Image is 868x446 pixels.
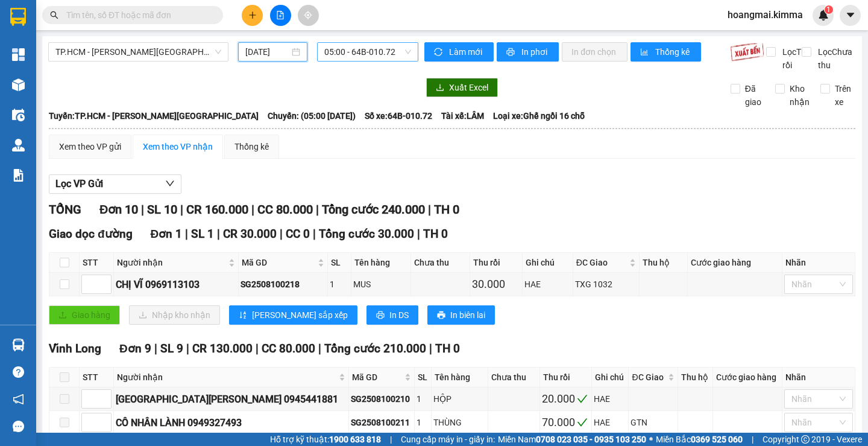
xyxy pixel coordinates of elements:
[316,202,319,217] span: |
[13,393,24,405] span: notification
[450,308,485,322] span: In biên lai
[523,253,573,273] th: Ghi chú
[239,311,247,320] span: sort-ascending
[655,45,691,59] span: Thống kê
[840,5,861,26] button: caret-down
[319,227,414,241] span: Tổng cước 30.000
[640,253,687,273] th: Thu hộ
[740,82,766,109] span: Đã giao
[49,174,181,194] button: Lọc VP Gửi
[649,437,653,442] span: ⚪️
[116,277,236,292] div: CHỊ VĨ 0969113103
[101,285,108,293] span: down
[251,202,254,217] span: |
[389,308,409,322] span: In DS
[49,202,81,217] span: TỔNG
[401,433,495,446] span: Cung cấp máy in - giấy in:
[542,390,590,407] div: 20.000
[117,371,336,384] span: Người nhận
[351,392,412,406] div: SG2508100210
[575,278,638,291] div: TXG 1032
[248,11,257,19] span: plus
[433,392,485,406] div: HỘP
[270,5,291,26] button: file-add
[594,392,626,406] div: HAE
[98,422,111,432] span: Decrease Value
[376,311,385,320] span: printer
[12,109,25,121] img: warehouse-icon
[424,42,494,62] button: syncLàm mới
[427,305,495,325] button: printerIn biên lai
[506,48,517,57] span: printer
[640,48,650,57] span: bar-chart
[286,227,310,241] span: CC 0
[435,342,460,355] span: TH 0
[101,277,108,284] span: up
[13,421,24,432] span: message
[99,202,138,217] span: Đơn 10
[752,433,753,446] span: |
[631,416,675,429] div: GTN
[117,256,226,269] span: Người nhận
[415,368,432,387] th: SL
[12,48,25,61] img: dashboard-icon
[785,371,852,384] div: Nhãn
[116,415,347,430] div: CÔ NHÂN LÀNH 0949327493
[577,393,588,404] span: check
[55,176,103,191] span: Lọc VP Gửi
[330,278,348,291] div: 1
[433,416,485,429] div: THÙNG
[298,5,319,26] button: aim
[536,435,646,444] strong: 0708 023 035 - 0935 103 250
[449,45,484,59] span: Làm mới
[436,83,444,93] span: download
[98,390,111,399] span: Increase Value
[352,371,402,384] span: Mã GD
[423,227,448,241] span: TH 0
[192,342,253,355] span: CR 130.000
[101,424,108,431] span: down
[239,273,329,296] td: SG2508100218
[542,414,590,431] div: 70.000
[524,278,571,291] div: HAE
[472,276,521,293] div: 30.000
[185,227,188,241] span: |
[521,45,549,59] span: In phơi
[165,179,175,188] span: down
[98,284,111,293] span: Decrease Value
[80,253,114,273] th: STT
[101,400,108,407] span: down
[98,399,111,408] span: Decrease Value
[493,109,585,123] span: Loại xe: Ghế ngồi 16 chỗ
[329,435,381,444] strong: 1900 633 818
[594,416,626,429] div: HAE
[632,371,665,384] span: ĐC Giao
[417,416,429,429] div: 1
[241,278,326,291] div: SG2508100218
[441,109,484,123] span: Tài xế: LÂM
[718,7,813,22] span: hoangmai.kimma
[470,253,523,273] th: Thu rồi
[256,342,259,355] span: |
[101,415,108,422] span: up
[10,8,26,26] img: logo-vxr
[59,140,121,153] div: Xem theo VP gửi
[390,433,392,446] span: |
[691,435,743,444] strong: 0369 525 060
[349,387,415,411] td: SG2508100210
[818,10,829,21] img: icon-new-feature
[449,81,488,94] span: Xuất Excel
[785,82,814,109] span: Kho nhận
[12,78,25,91] img: warehouse-icon
[270,433,381,446] span: Hỗ trợ kỹ thuật:
[49,227,133,241] span: Giao dọc đường
[730,42,764,62] img: 9k=
[141,202,144,217] span: |
[562,42,627,62] button: In đơn chọn
[349,411,415,435] td: SG2508100211
[540,368,592,387] th: Thu rồi
[322,202,425,217] span: Tổng cước 240.000
[353,278,409,291] div: MUS
[434,48,444,57] span: sync
[678,368,713,387] th: Thu hộ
